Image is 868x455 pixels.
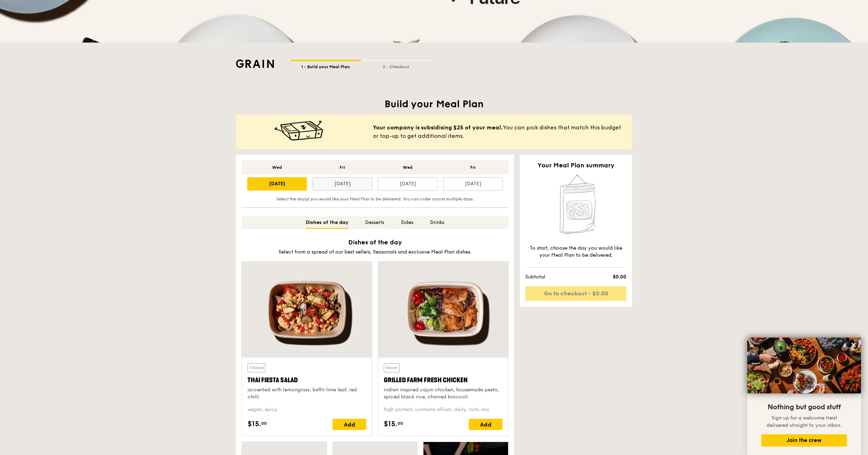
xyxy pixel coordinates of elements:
div: 2 - Checkout [361,61,431,70]
div: Desserts [365,216,384,229]
div: Warm [384,363,400,372]
div: Add [469,419,502,430]
span: 00 [397,421,403,426]
div: Select from a spread of our best sellers, Seasonals and exclusive Meal Plan dishes. [242,249,508,256]
div: Sides [401,216,413,229]
span: 00 [261,421,267,426]
h1: Build your Meal Plan [236,98,632,110]
div: Select the day(s) you would like your Meal Plan to be delivered. You can order across multiple days. [244,196,506,202]
span: You can pick dishes that match this budget or top-up to get additional items. [373,123,626,140]
a: Go to checkout - $0.00 [525,286,626,301]
div: Fri [443,165,503,170]
span: Nothing but good stuff [768,403,841,411]
button: Join the crew [761,434,847,447]
span: Subtotal [525,274,586,281]
img: meal-happy@2x.c9d3c595.png [274,120,323,141]
h2: Dishes of the day [242,237,508,247]
div: high protein, contains allium, dairy, nuts, soy [384,406,502,413]
div: To start, choose the day you would like your Meal Plan to be delivered. [525,245,626,259]
span: $15. [384,419,397,429]
b: Your company is subsidising $25 of your meal. [373,124,503,131]
div: Wed [247,165,307,170]
div: Thai Fiesta Salad [248,375,366,385]
div: accented with lemongrass, kaffir lime leaf, red chilli [248,386,366,400]
div: Fri [313,165,372,170]
div: Wed [378,165,438,170]
img: DSC07876-Edit02-Large.jpeg [747,338,861,393]
span: $15. [248,419,261,429]
div: Add [333,419,366,430]
div: Grilled Farm Fresh Chicken [384,375,502,385]
h2: Your Meal Plan summary [525,160,626,170]
div: vegan, spicy [248,406,366,413]
div: Chilled [248,363,265,372]
div: 1 - Build your Meal Plan [291,61,361,70]
span: Sign up for a welcome treat delivered straight to your inbox. [767,415,842,428]
div: Drinks [430,216,444,229]
img: Home delivery [555,173,597,236]
span: $0.00 [586,274,626,281]
img: Grain [236,59,274,68]
div: Dishes of the day [306,216,348,229]
button: Close [848,339,859,351]
div: indian inspired cajun chicken, housemade pesto, spiced black rice, charred broccoli [384,386,502,400]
